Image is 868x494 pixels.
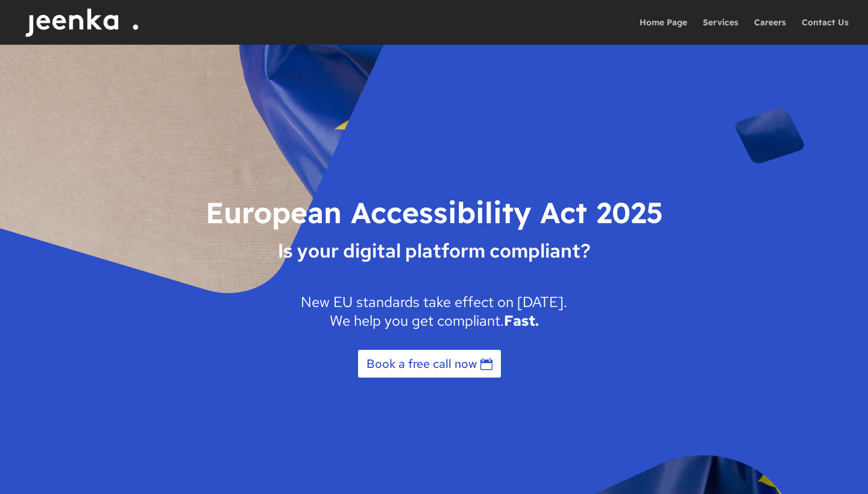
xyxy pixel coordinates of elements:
[640,18,687,45] a: Home Page
[199,192,669,239] h1: European Accessibility Act 2025
[199,239,669,293] span: Is your digital platform compliant?
[703,18,738,45] a: Services
[802,18,849,45] a: Contact Us
[754,18,786,45] a: Careers
[357,349,502,379] a: Book a free call now
[199,293,669,330] p: New EU standards take effect on [DATE]. We help you get compliant.
[504,311,539,330] strong: Fast.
